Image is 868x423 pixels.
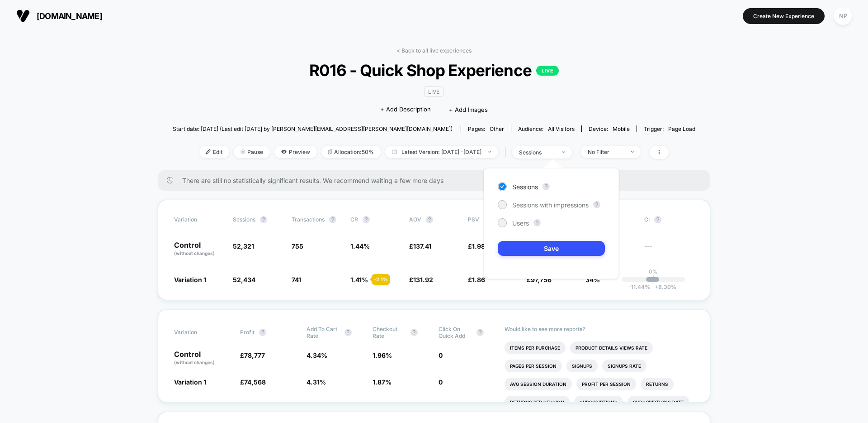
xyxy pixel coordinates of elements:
[439,326,472,339] span: Click On Quick Add
[628,284,650,290] span: -11.44 %
[505,341,566,354] li: Items Per Purchase
[328,149,332,154] img: rebalance
[182,177,692,184] span: There are still no statistically significant results. We recommend waiting a few more days
[533,219,541,226] button: ?
[468,276,485,284] span: £
[199,61,669,80] span: R016 - Quick Shop Experience
[468,216,479,223] span: PSV
[488,151,491,153] img: end
[649,268,658,275] p: 0%
[174,360,215,365] span: (without changes)
[409,216,421,223] span: AOV
[233,242,254,250] span: 52,321
[588,149,624,155] div: No Filter
[240,378,266,386] span: £
[834,7,852,25] div: NP
[174,351,231,366] p: Control
[233,276,255,284] span: 52,434
[518,125,575,132] div: Audience:
[174,276,206,284] span: Variation 1
[16,9,30,23] img: Visually logo
[644,216,694,223] span: CI
[206,149,211,154] img: edit
[174,378,206,386] span: Variation 1
[307,326,340,339] span: Add To Cart Rate
[505,326,694,332] p: Would like to see more reports?
[668,125,695,132] span: Page Load
[240,351,265,359] span: £
[512,183,538,191] span: Sessions
[468,125,504,132] div: Pages:
[244,351,265,359] span: 78,777
[373,351,392,359] span: 1.96 %
[644,125,695,132] div: Trigger:
[439,351,443,359] span: 0
[241,149,245,154] img: end
[413,276,433,284] span: 131.92
[644,244,694,257] span: ---
[307,378,326,386] span: 4.31 %
[536,66,559,76] p: LIVE
[519,149,555,156] div: sessions
[472,242,485,250] span: 1.98
[631,151,634,153] img: end
[650,284,676,290] span: 8.30 %
[307,351,327,359] span: 4.34 %
[424,87,443,97] span: LIVE
[292,242,303,250] span: 755
[490,125,504,132] span: other
[37,11,102,21] span: [DOMAIN_NAME]
[413,242,431,250] span: 137.41
[259,329,266,336] button: ?
[743,8,825,24] button: Create New Experience
[472,276,485,284] span: 1.86
[542,183,550,190] button: ?
[476,329,484,336] button: ?
[449,106,488,113] span: + Add Images
[321,146,381,158] span: Allocation: 50%
[562,151,565,153] img: end
[240,329,255,336] span: Profit
[655,284,658,290] span: +
[548,125,575,132] span: All Visitors
[199,146,229,158] span: Edit
[392,149,397,154] img: calendar
[593,201,600,208] button: ?
[409,242,431,250] span: £
[581,125,637,132] span: Device:
[344,329,352,336] button: ?
[329,216,336,223] button: ?
[602,360,646,372] li: Signups Rate
[505,378,572,390] li: Avg Session Duration
[260,216,267,223] button: ?
[576,378,636,390] li: Profit Per Session
[505,360,562,372] li: Pages Per Session
[654,216,661,223] button: ?
[498,241,605,256] button: Save
[350,242,370,250] span: 1.44 %
[174,326,224,339] span: Variation
[385,146,498,158] span: Latest Version: [DATE] - [DATE]
[350,276,368,284] span: 1.41 %
[512,219,529,227] span: Users
[174,216,224,223] span: Variation
[396,47,472,54] a: < Back to all live experiences
[292,276,301,284] span: 741
[652,275,654,282] p: |
[233,216,255,223] span: Sessions
[613,125,630,132] span: mobile
[641,378,674,390] li: Returns
[244,378,266,386] span: 74,568
[503,146,512,159] span: |
[426,216,433,223] button: ?
[831,7,854,25] button: NP
[512,201,589,209] span: Sessions with impressions
[373,378,392,386] span: 1.87 %
[574,396,623,409] li: Subscriptions
[14,9,105,23] button: [DOMAIN_NAME]
[174,241,224,257] p: Control
[234,146,270,158] span: Pause
[410,329,418,336] button: ?
[363,216,370,223] button: ?
[174,250,215,256] span: (without changes)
